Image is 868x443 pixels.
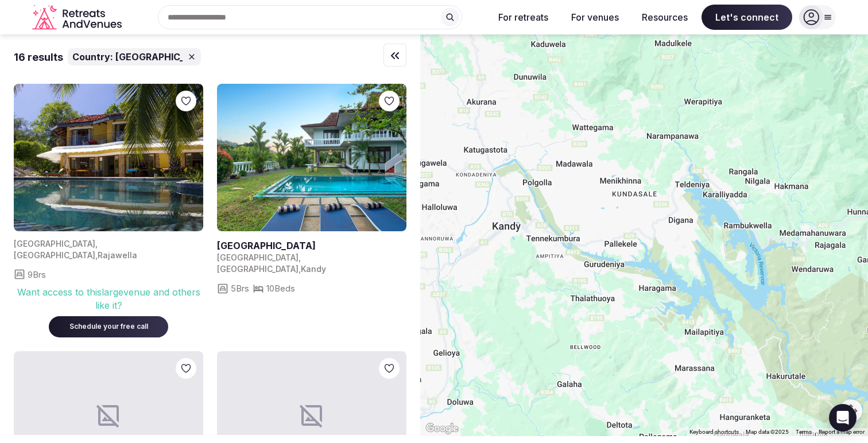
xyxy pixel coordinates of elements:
button: For venues [562,5,628,30]
div: 16 results [14,50,63,64]
span: [GEOGRAPHIC_DATA] [115,50,214,63]
h2: [GEOGRAPHIC_DATA] [217,239,406,252]
button: Map camera controls [839,399,862,422]
a: Open this area in Google Maps (opens a new window) [423,421,461,436]
span: Rajawella [98,250,137,260]
span: Map data ©2025 [746,429,789,435]
a: Terms [796,429,812,435]
button: Keyboard shortcuts [689,428,739,436]
svg: Retreats and Venues company logo [32,5,124,30]
span: , [299,252,301,262]
a: Schedule your free call [49,320,168,331]
span: 9 Brs [28,269,46,281]
div: Want access to this large venue and others like it? [14,286,203,312]
span: , [95,250,98,260]
a: Visit the homepage [32,5,124,30]
button: For retreats [489,5,557,30]
span: [GEOGRAPHIC_DATA] [14,250,95,260]
span: [GEOGRAPHIC_DATA] [14,239,95,248]
span: [GEOGRAPHIC_DATA] [217,252,299,262]
span: Let's connect [702,5,792,30]
span: 10 Beds [266,282,295,294]
img: Google [423,421,461,436]
button: Resources [633,5,697,30]
div: Schedule your free call [63,322,154,332]
span: 5 Brs [231,282,249,294]
img: Featured image for venue [14,84,203,231]
span: [GEOGRAPHIC_DATA] [217,264,299,274]
a: View Villa Bisava [217,84,406,231]
span: , [299,264,301,274]
span: , [95,239,98,248]
a: View venue [217,239,406,252]
div: Open Intercom Messenger [829,404,857,432]
a: Report a map error [819,429,865,435]
span: Kandy [301,264,326,274]
span: Country: [72,50,113,63]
